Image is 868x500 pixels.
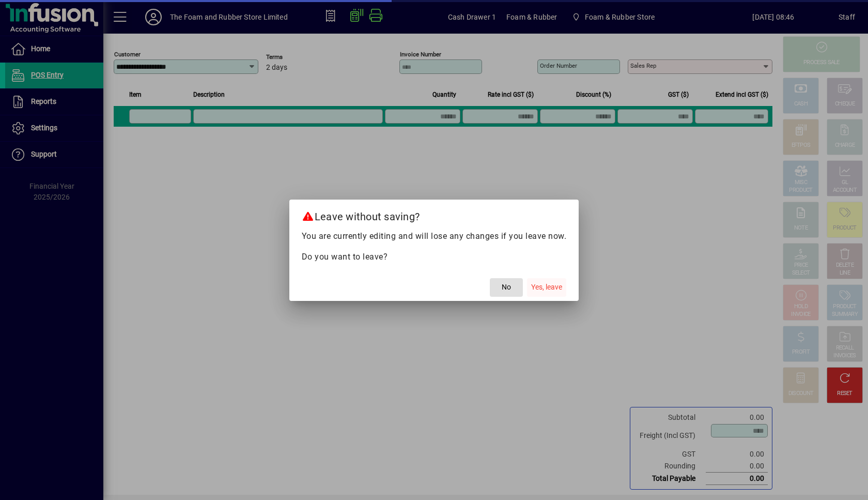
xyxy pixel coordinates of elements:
[502,282,511,293] span: No
[527,278,566,297] button: Yes, leave
[531,282,562,293] span: Yes, leave
[302,251,567,263] p: Do you want to leave?
[490,278,523,297] button: No
[289,200,579,230] h2: Leave without saving?
[302,230,567,243] p: You are currently editing and will lose any changes if you leave now.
